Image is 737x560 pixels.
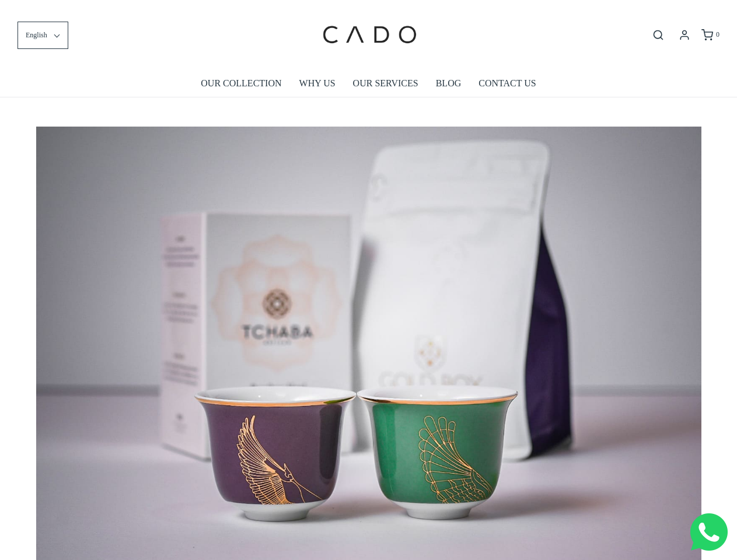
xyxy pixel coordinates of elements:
[333,1,371,10] span: Last name
[333,97,388,106] span: Number of gifts
[700,29,719,41] a: 0
[333,49,390,58] span: Company name
[353,70,418,97] a: OUR SERVICES
[26,30,47,41] span: English
[716,30,719,38] span: 0
[478,70,536,97] a: CONTACT US
[201,70,281,97] a: OUR COLLECTION
[436,70,462,97] a: BLOG
[18,22,68,49] button: English
[690,513,728,551] img: Whatsapp
[319,9,418,61] img: cadogifting
[648,29,669,41] button: Open search bar
[299,70,336,97] a: WHY US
